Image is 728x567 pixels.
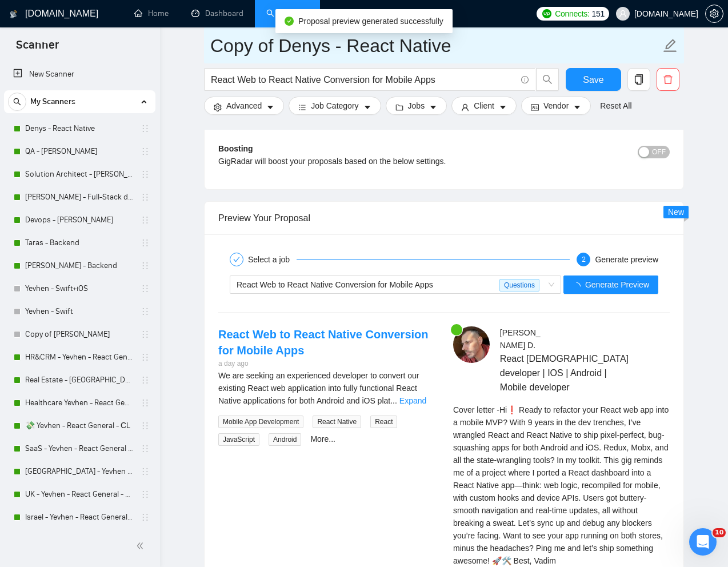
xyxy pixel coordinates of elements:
div: GigRadar will boost your proposals based on the below settings. [218,155,557,167]
div: Remember that the client will see only the first two lines of your cover letter. [453,404,670,567]
a: Devops - [PERSON_NAME] [25,209,134,231]
span: Generate Preview [585,278,649,291]
input: Search Freelance Jobs... [211,73,516,87]
a: Reset All [600,99,631,112]
a: Real Estate - [GEOGRAPHIC_DATA] - React General - СL [25,369,134,392]
a: 💸 Yevhen - React General - СL [25,414,134,437]
span: holder [141,261,150,270]
button: search [536,68,559,91]
span: holder [141,307,150,316]
a: Yevhen - Swift+iOS [25,277,134,300]
a: Denys - React Native [25,117,134,140]
span: holder [141,421,150,430]
span: Android [269,433,301,446]
a: [PERSON_NAME] - Full-Stack dev [25,186,134,209]
span: holder [141,444,150,453]
a: [GEOGRAPHIC_DATA] - Yevhen - React General - СL [25,460,134,483]
a: Expand [399,396,426,405]
span: holder [141,513,150,522]
button: delete [657,68,679,91]
input: Scanner name... [210,31,661,60]
span: holder [141,330,150,339]
span: Mobile App Development [218,416,303,428]
span: search [537,74,558,85]
span: Proposal preview generated successfully [298,17,443,26]
span: holder [141,170,150,179]
div: a day ago [218,358,435,369]
span: 10 [713,528,726,537]
a: HR&CRM - Yevhen - React General - СL [25,346,134,369]
span: copy [628,74,650,85]
span: holder [141,490,150,499]
span: React Web to React Native Conversion for Mobile Apps [237,280,433,289]
span: 151 [592,7,605,20]
img: upwork-logo.png [542,9,551,18]
a: dashboardDashboard [191,9,243,18]
span: holder [141,238,150,247]
span: React [370,416,397,428]
span: folder [395,103,403,111]
div: We are seeking an experienced developer to convert our existing React web application into fully ... [218,369,435,407]
span: caret-down [266,103,274,111]
a: setting [705,9,723,18]
span: check [233,256,240,263]
span: Job Category [311,99,358,112]
span: caret-down [573,103,581,111]
a: More... [310,434,335,444]
button: Generate Preview [563,275,658,294]
span: Save [583,73,603,87]
button: search [8,93,26,111]
a: SaaS - Yevhen - React General - СL [25,437,134,460]
span: holder [141,215,150,225]
a: Yevhen - Swift [25,300,134,323]
span: double-left [136,540,147,552]
a: Copy of [PERSON_NAME] [25,323,134,346]
span: holder [141,284,150,293]
span: idcard [531,103,539,111]
div: Generate preview [595,253,658,266]
span: holder [141,124,150,133]
span: caret-down [429,103,437,111]
button: userClientcaret-down [451,97,517,115]
span: React Native [313,416,361,428]
span: setting [214,103,222,111]
span: Client [474,99,494,112]
span: holder [141,376,150,385]
a: New Scanner [13,63,146,86]
span: caret-down [499,103,507,111]
span: Questions [499,279,539,292]
a: Israel - Yevhen - React General - СL [25,506,134,529]
span: React [DEMOGRAPHIC_DATA] developer | IOS | Android | Mobile developer [500,352,636,394]
button: barsJob Categorycaret-down [289,97,381,115]
button: idcardVendorcaret-down [521,97,591,115]
span: We are seeking an experienced developer to convert our existing React web application into fully ... [218,371,419,405]
img: c1SXgQZWPLtCft5A2f_mrL0K_c_jCDZxN39adx4pUS87Emn3cECm7haNZBs4xyOGl6 [453,326,490,363]
button: copy [627,68,650,91]
span: holder [141,353,150,362]
span: holder [141,147,150,156]
div: Select a job [248,253,297,266]
button: settingAdvancedcaret-down [204,97,284,115]
a: UK - Yevhen - React General - СL [25,483,134,506]
span: JavaScript [218,433,259,446]
b: Boosting [218,144,253,153]
a: Solution Architect - [PERSON_NAME] [25,163,134,186]
button: setting [705,5,723,23]
span: loading [573,282,585,290]
span: New [668,207,684,217]
span: [PERSON_NAME] D . [500,328,541,350]
button: Save [566,68,621,91]
span: Scanner [7,37,68,61]
a: QA - [PERSON_NAME] [25,140,134,163]
span: edit [663,38,678,53]
span: bars [298,103,306,111]
span: delete [657,74,679,85]
span: search [9,98,26,106]
div: Preview Your Proposal [218,202,670,234]
a: homeHome [134,9,169,18]
a: [PERSON_NAME] - Backend [25,254,134,277]
span: ... [390,396,397,405]
span: caret-down [363,103,371,111]
span: user [619,10,627,18]
img: logo [10,5,18,23]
